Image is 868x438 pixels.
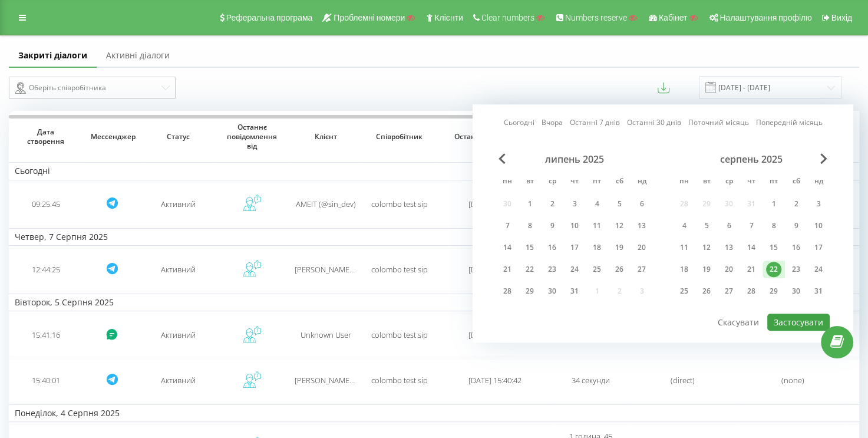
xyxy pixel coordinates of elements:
abbr: вівторок [698,173,715,191]
span: (direct) [671,375,695,386]
div: пт 18 лип 2025 р. [586,239,608,256]
div: пн 11 серп 2025 р. [673,239,695,256]
div: 8 [522,218,537,233]
div: нд 13 лип 2025 р. [631,217,653,235]
div: пн 7 лип 2025 р. [496,217,519,235]
div: 25 [589,262,605,277]
div: нд 3 серп 2025 р. [807,195,830,213]
abbr: субота [787,173,805,191]
a: Останні 30 днів [627,117,681,129]
span: Останнє повідомлення від [224,123,280,150]
div: чт 3 лип 2025 р. [563,195,586,213]
span: [DATE] 15:40:42 [468,375,522,386]
td: Активний [141,248,215,291]
div: нд 17 серп 2025 р. [807,239,830,256]
div: пн 18 серп 2025 р. [673,261,695,278]
span: colombo test sip [371,330,428,340]
div: липень 2025 [496,153,653,165]
a: Попередній місяць [756,117,823,129]
div: сб 26 лип 2025 р. [608,261,631,278]
div: 13 [721,240,737,255]
div: 14 [500,240,515,255]
div: нд 10 серп 2025 р. [807,217,830,235]
div: 29 [522,284,537,299]
div: чт 17 лип 2025 р. [563,239,586,256]
div: вт 8 лип 2025 р. [519,217,541,235]
div: 7 [744,218,759,233]
div: 8 [766,218,781,233]
div: 31 [567,284,582,299]
span: Співробітник [371,132,427,141]
span: Previous Month [499,153,506,164]
div: 17 [811,240,826,255]
div: 9 [544,218,560,233]
div: нд 6 лип 2025 р. [631,195,653,213]
span: Реферальна програма [226,13,313,22]
div: чт 24 лип 2025 р. [563,261,586,278]
div: вт 26 серп 2025 р. [695,282,718,300]
td: 15:41:16 [9,314,82,357]
div: вт 19 серп 2025 р. [695,261,718,278]
span: [PERSON_NAME] (@im_colombo) [295,264,407,275]
div: 2 [544,196,560,212]
span: Налаштування профілю [720,13,811,22]
div: 15 [522,240,537,255]
div: 28 [500,284,515,299]
div: чт 28 серп 2025 р. [740,282,763,300]
div: 20 [721,262,737,277]
div: 20 [634,240,649,255]
div: ср 13 серп 2025 р. [718,239,740,256]
div: 12 [699,240,714,255]
div: 4 [589,196,605,212]
div: сб 19 лип 2025 р. [608,239,631,256]
div: ср 6 серп 2025 р. [718,217,740,235]
span: [PERSON_NAME] (@im_colombo) [295,375,407,386]
td: Активний [141,314,215,357]
div: 27 [721,284,737,299]
button: Застосувати [767,314,830,331]
abbr: середа [720,173,738,191]
div: 28 [744,284,759,299]
div: 23 [544,262,560,277]
div: нд 27 лип 2025 р. [631,261,653,278]
div: 18 [589,240,605,255]
td: Активний [141,359,215,402]
td: 15:40:01 [9,359,82,402]
div: пт 22 серп 2025 р. [763,261,785,278]
div: 5 [612,196,627,212]
div: 3 [811,196,826,212]
div: 10 [811,218,826,233]
div: 11 [589,218,605,233]
div: 24 [567,262,582,277]
a: Поточний місяць [688,117,749,129]
div: 12 [612,218,627,233]
div: чт 21 серп 2025 р. [740,261,763,278]
span: Кабінет [659,13,688,22]
div: сб 2 серп 2025 р. [785,195,807,213]
div: вт 22 лип 2025 р. [519,261,541,278]
div: 29 [766,284,781,299]
div: 18 [676,262,692,277]
div: 30 [788,284,804,299]
div: пн 25 серп 2025 р. [673,282,695,300]
div: 15 [766,240,781,255]
div: 14 [744,240,759,255]
div: ср 20 серп 2025 р. [718,261,740,278]
abbr: неділя [633,173,651,191]
abbr: п’ятниця [765,173,783,191]
div: вт 5 серп 2025 р. [695,217,718,235]
div: 22 [766,262,781,277]
div: вт 12 серп 2025 р. [695,239,718,256]
div: сб 16 серп 2025 р. [785,239,807,256]
div: серпень 2025 [673,153,830,165]
div: пт 8 серп 2025 р. [763,217,785,235]
span: Останнє повідомлення [447,132,543,141]
span: colombo test sip [371,264,428,275]
div: ср 23 лип 2025 р. [541,261,563,278]
div: 22 [522,262,537,277]
div: 16 [788,240,804,255]
span: Клієнт [298,132,354,141]
div: 21 [500,262,515,277]
div: пт 15 серп 2025 р. [763,239,785,256]
div: вт 1 лип 2025 р. [519,195,541,213]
